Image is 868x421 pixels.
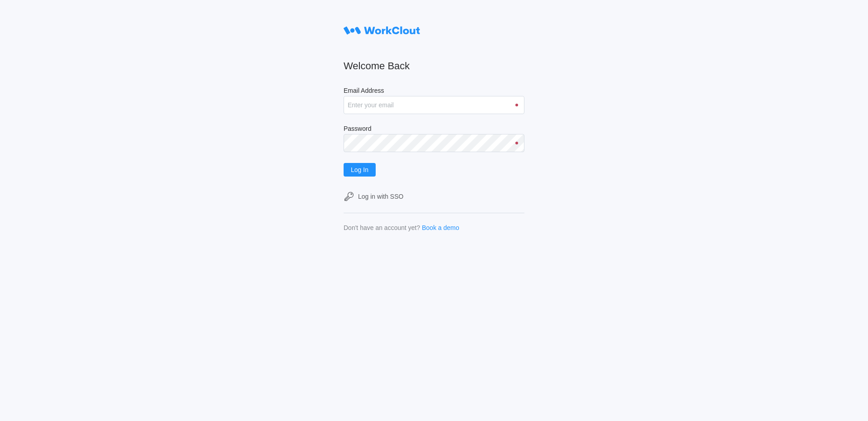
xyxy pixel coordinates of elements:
[358,193,403,200] div: Log in with SSO
[344,96,524,114] input: Enter your email
[422,224,459,231] a: Book a demo
[344,224,420,231] div: Don't have an account yet?
[344,87,524,96] label: Email Address
[351,167,368,173] span: Log In
[344,191,524,202] a: Log in with SSO
[344,125,524,134] label: Password
[344,163,376,177] button: Log In
[344,60,524,72] h2: Welcome Back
